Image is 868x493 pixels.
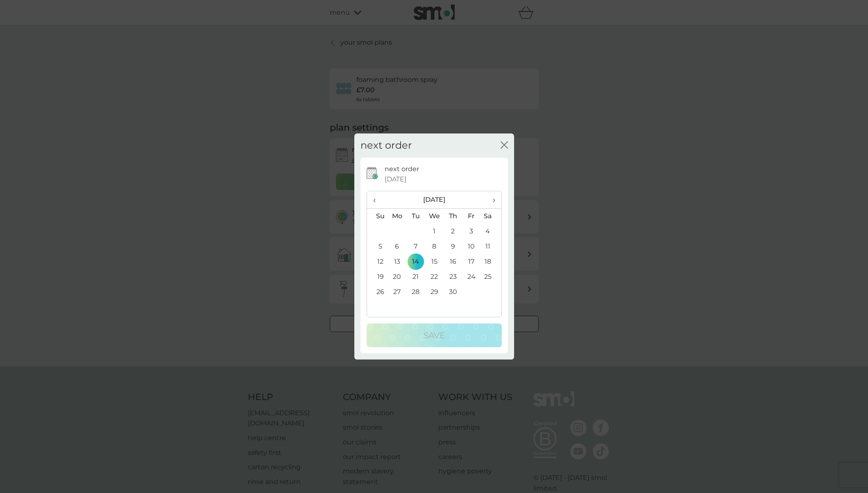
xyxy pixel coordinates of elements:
td: 23 [444,269,462,285]
td: 4 [480,224,501,239]
td: 16 [444,254,462,269]
td: 24 [462,269,480,285]
th: Fr [462,208,480,224]
h2: next order [360,140,412,152]
td: 22 [425,269,444,285]
td: 29 [425,285,444,300]
td: 5 [367,239,388,254]
td: 11 [480,239,501,254]
td: 25 [480,269,501,285]
th: Mo [388,208,407,224]
td: 3 [462,224,480,239]
td: 1 [425,224,444,239]
th: [DATE] [388,191,481,209]
span: › [487,191,495,208]
span: [DATE] [385,174,406,185]
td: 28 [406,285,425,300]
td: 19 [367,269,388,285]
td: 2 [444,224,462,239]
th: We [425,208,444,224]
td: 10 [462,239,480,254]
td: 27 [388,285,407,300]
th: Su [367,208,388,224]
td: 13 [388,254,407,269]
th: Sa [480,208,501,224]
td: 26 [367,285,388,300]
td: 6 [388,239,407,254]
td: 30 [444,285,462,300]
button: close [501,141,508,150]
button: Save [367,323,502,347]
th: Tu [406,208,425,224]
td: 8 [425,239,444,254]
td: 7 [406,239,425,254]
p: next order [385,164,419,174]
td: 9 [444,239,462,254]
td: 14 [406,254,425,269]
td: 12 [367,254,388,269]
td: 20 [388,269,407,285]
td: 15 [425,254,444,269]
span: ‹ [373,191,382,208]
th: Th [444,208,462,224]
td: 18 [480,254,501,269]
td: 21 [406,269,425,285]
p: Save [424,329,445,342]
td: 17 [462,254,480,269]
